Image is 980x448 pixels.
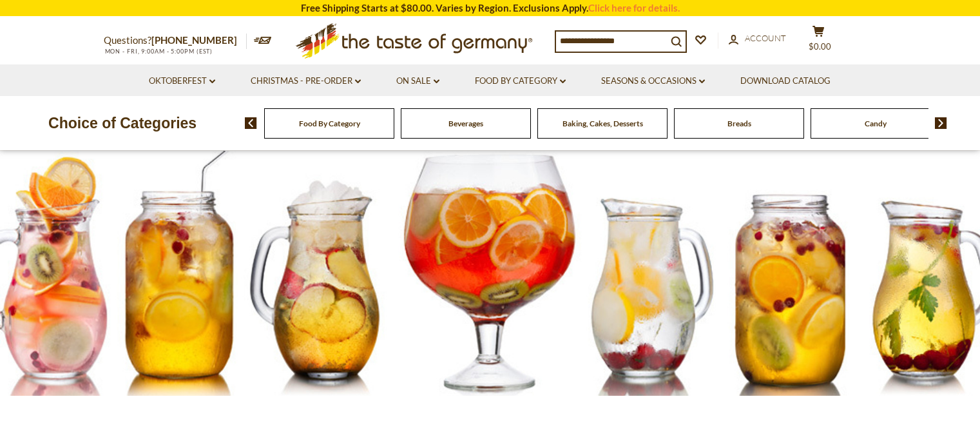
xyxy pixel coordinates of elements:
a: Food By Category [475,74,566,88]
span: $0.00 [809,41,831,52]
img: next arrow [935,117,947,129]
a: Candy [865,119,887,128]
button: $0.00 [800,25,838,57]
a: Breads [727,119,751,128]
img: previous arrow [245,117,257,129]
a: Baking, Cakes, Desserts [562,119,643,128]
a: Click here for details. [588,2,680,14]
span: Account [745,33,786,43]
a: [PHONE_NUMBER] [151,34,237,46]
a: Christmas - PRE-ORDER [251,74,361,88]
a: Beverages [448,119,483,128]
a: Oktoberfest [149,74,215,88]
p: Questions? [104,32,247,49]
a: Account [729,32,786,46]
a: Food By Category [299,119,360,128]
span: MON - FRI, 9:00AM - 5:00PM (EST) [104,48,213,55]
a: Seasons & Occasions [601,74,705,88]
a: Download Catalog [740,74,831,88]
a: On Sale [396,74,439,88]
